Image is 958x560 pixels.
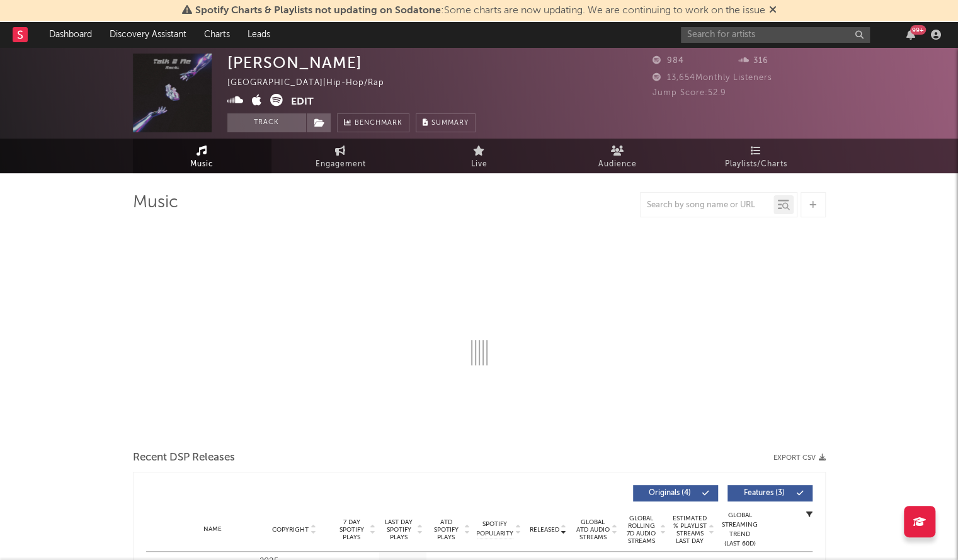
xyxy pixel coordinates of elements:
div: 99 + [910,25,926,35]
span: Copyright [272,526,309,534]
div: Name [171,525,254,534]
button: Summary [416,113,476,132]
span: Benchmark [355,116,402,131]
span: 13,654 Monthly Listeners [653,74,772,82]
span: Audience [598,157,637,172]
button: Features(3) [727,485,813,501]
a: Charts [195,22,239,47]
button: Edit [291,94,314,110]
input: Search by song name or URL [641,200,773,210]
span: Spotify Popularity [476,520,513,539]
span: Live [471,157,488,172]
span: 316 [739,57,768,65]
button: Originals(4) [633,485,718,501]
a: Dashboard [40,22,101,47]
span: Recent DSP Releases [133,450,235,466]
span: Originals ( 4 ) [641,489,699,497]
div: [GEOGRAPHIC_DATA] | Hip-Hop/Rap [227,76,399,91]
span: Released [530,526,559,534]
a: Audience [549,139,687,173]
span: Features ( 3 ) [736,489,794,497]
span: Summary [431,120,469,127]
span: : Some charts are now updating. We are continuing to work on the issue [195,6,765,16]
a: Engagement [271,139,410,173]
a: Discovery Assistant [101,22,195,47]
span: Playlists/Charts [725,157,787,172]
a: Music [133,139,271,173]
span: Last Day Spotify Plays [382,518,416,541]
span: Engagement [316,157,366,172]
button: 99+ [906,30,915,40]
span: ATD Spotify Plays [430,518,463,541]
a: Leads [239,22,279,47]
span: 7 Day Spotify Plays [335,518,368,541]
a: Benchmark [337,113,409,132]
div: Global Streaming Trend (Last 60D) [721,511,759,549]
input: Search for artists [681,27,870,43]
button: Export CSV [773,454,826,462]
button: Track [227,113,306,132]
span: Estimated % Playlist Streams Last Day [673,515,707,545]
div: [PERSON_NAME] [227,54,362,72]
span: Global Rolling 7D Audio Streams [624,515,659,545]
span: Spotify Charts & Playlists not updating on Sodatone [195,6,441,16]
a: Playlists/Charts [687,139,826,173]
span: Global ATD Audio Streams [576,518,610,541]
a: Live [410,139,549,173]
span: Jump Score: 52.9 [653,89,726,97]
span: Music [190,157,214,172]
span: 984 [653,57,684,65]
span: Dismiss [769,6,777,16]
